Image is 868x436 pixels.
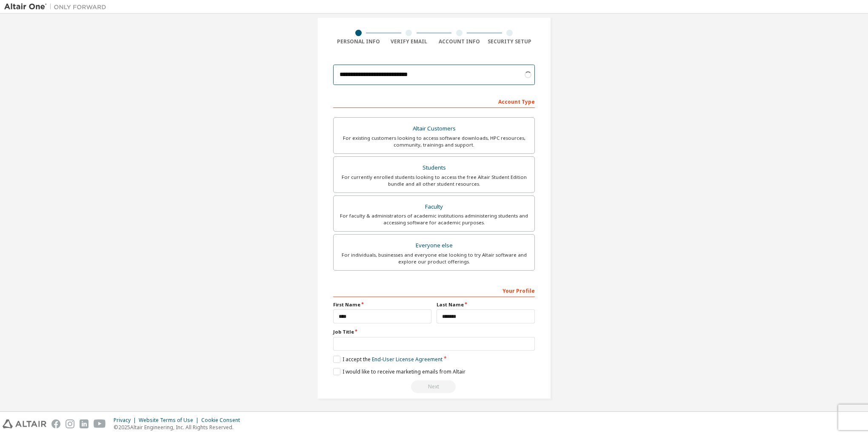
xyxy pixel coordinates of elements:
[94,419,106,428] img: youtube.svg
[339,162,529,174] div: Students
[333,38,384,45] div: Personal Info
[339,123,529,135] div: Altair Customers
[333,328,535,335] label: Job Title
[339,135,529,148] div: For existing customers looking to access software downloads, HPC resources, community, trainings ...
[139,417,201,424] div: Website Terms of Use
[384,38,434,45] div: Verify Email
[114,424,245,431] p: © 2025 Altair Engineering, Inc. All Rights Reserved.
[339,201,529,213] div: Faculty
[434,38,485,45] div: Account Info
[485,38,535,45] div: Security Setup
[339,252,529,265] div: For individuals, businesses and everyone else looking to try Altair software and explore our prod...
[201,417,245,424] div: Cookie Consent
[333,356,443,363] label: I accept the
[333,94,535,108] div: Account Type
[333,380,535,393] div: Please wait while checking email ...
[80,419,89,428] img: linkedin.svg
[66,419,74,428] img: instagram.svg
[4,3,111,11] img: Altair One
[339,240,529,252] div: Everyone else
[114,417,139,424] div: Privacy
[3,419,46,428] img: altair_logo.svg
[333,301,431,308] label: First Name
[51,419,60,428] img: facebook.svg
[333,368,465,375] label: I would like to receive marketing emails from Altair
[339,212,529,226] div: For faculty & administrators of academic institutions administering students and accessing softwa...
[372,356,443,363] a: End-User License Agreement
[339,174,529,187] div: For currently enrolled students looking to access the free Altair Student Edition bundle and all ...
[333,283,535,297] div: Your Profile
[437,301,535,308] label: Last Name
